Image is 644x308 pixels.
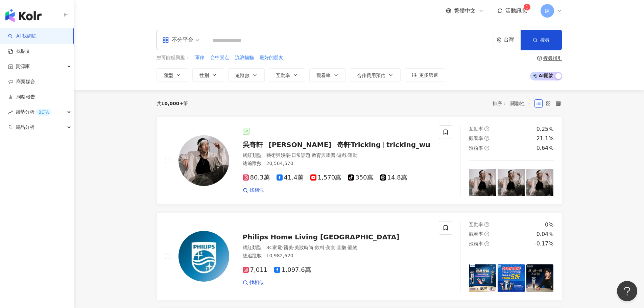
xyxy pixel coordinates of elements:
button: 觀看率 [309,68,346,82]
button: 軍律 [195,54,205,62]
img: post-image [469,264,496,292]
span: · [335,152,337,158]
img: KOL Avatar [178,231,229,282]
span: 合作費用預估 [357,73,385,78]
span: 14.8萬 [380,174,407,181]
span: · [290,152,291,158]
div: 不分平台 [162,34,193,45]
span: 關聯性 [510,98,531,109]
span: 7,011 [243,266,268,274]
a: 洞察報告 [8,94,35,100]
span: 漲粉率 [469,241,483,246]
div: 0.25% [536,125,554,133]
a: KOL Avatar吳奇軒[PERSON_NAME]奇軒Trickingtricking_wu網紅類型：藝術與娛樂·日常話題·教育與學習·遊戲·運動總追蹤數：20,564,57080.3萬41.... [157,117,562,205]
span: · [313,245,315,250]
span: question-circle [484,222,489,227]
div: 0.04% [536,231,554,238]
span: · [282,245,283,250]
span: 觀看率 [316,73,331,78]
span: 遊戲 [337,152,347,158]
span: 找相似 [249,279,264,286]
div: 搜尋指引 [543,55,562,61]
span: 漲粉率 [469,145,483,151]
span: 更多篩選 [419,72,438,78]
span: 流浪貓貓 [235,54,254,61]
button: 性別 [192,68,224,82]
span: question-circle [484,136,489,141]
img: post-image [469,169,496,196]
span: 活動訊息 [505,7,527,14]
div: 共 筆 [157,101,188,106]
div: 總追蹤數 ： 20,564,570 [243,160,431,167]
span: [PERSON_NAME] [269,141,332,149]
span: 美食 [326,245,335,250]
span: 找相似 [249,187,264,194]
span: question-circle [484,146,489,150]
span: · [310,152,312,158]
span: 最好的朋友 [260,54,283,61]
span: 互動率 [469,126,483,132]
div: 總追蹤數 ： 10,982,620 [243,253,431,259]
span: · [293,245,294,250]
button: 搜尋 [521,30,562,50]
span: · [346,245,348,250]
span: 資源庫 [16,59,30,74]
span: 10,000+ [161,101,184,106]
span: 繁體中文 [454,7,476,15]
button: 最好的朋友 [259,54,284,62]
span: question-circle [484,126,489,131]
span: 80.3萬 [243,174,270,181]
span: appstore [162,37,169,43]
button: 合作費用預估 [350,68,401,82]
span: 教育與學習 [312,152,335,158]
button: 類型 [157,68,188,82]
a: 商案媒合 [8,78,35,85]
iframe: Help Scout Beacon - Open [617,281,637,301]
span: 搜尋 [540,37,550,43]
a: KOL AvatarPhilips Home Living [GEOGRAPHIC_DATA]網紅類型：3C家電·醫美·美妝時尚·飲料·美食·音樂·寵物總追蹤數：10,982,6207,0111... [157,213,562,300]
span: · [347,152,348,158]
a: 找貼文 [8,48,30,55]
span: 觀看率 [469,231,483,237]
span: tricking_wu [386,141,430,149]
button: 追蹤數 [228,68,265,82]
span: 奇軒Tricking [337,141,381,149]
span: · [325,245,326,250]
span: 台中景点 [210,54,229,61]
span: rise [8,110,13,115]
span: 軍律 [195,54,205,61]
div: 網紅類型 ： [243,244,431,251]
div: 網紅類型 ： [243,152,431,159]
span: question-circle [484,241,489,246]
span: 性別 [199,73,209,78]
button: 台中景点 [210,54,230,62]
span: 藝術與娛樂 [266,152,290,158]
a: 找相似 [243,187,264,194]
div: 排序： [493,98,534,109]
span: 您可能感興趣： [157,54,190,61]
span: · [335,245,337,250]
button: 互動率 [269,68,305,82]
span: 類型 [164,73,173,78]
span: 競品分析 [16,120,34,135]
span: question-circle [484,232,489,236]
div: 台灣 [504,37,521,43]
span: 醫美 [284,245,293,250]
span: 日常話題 [291,152,310,158]
span: environment [497,38,502,43]
img: post-image [498,169,525,196]
span: 互動率 [276,73,290,78]
img: post-image [526,169,554,196]
span: 41.4萬 [277,174,304,181]
span: 音樂 [337,245,346,250]
span: 吳奇軒 [243,141,263,149]
div: 0% [545,221,553,229]
span: 寵物 [348,245,357,250]
span: question-circle [537,56,542,61]
img: logo [5,9,42,22]
span: 1,570萬 [310,174,341,181]
span: 追蹤數 [235,73,249,78]
img: KOL Avatar [178,135,229,186]
a: searchAI 找網紅 [8,33,37,40]
span: 350萬 [348,174,373,181]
